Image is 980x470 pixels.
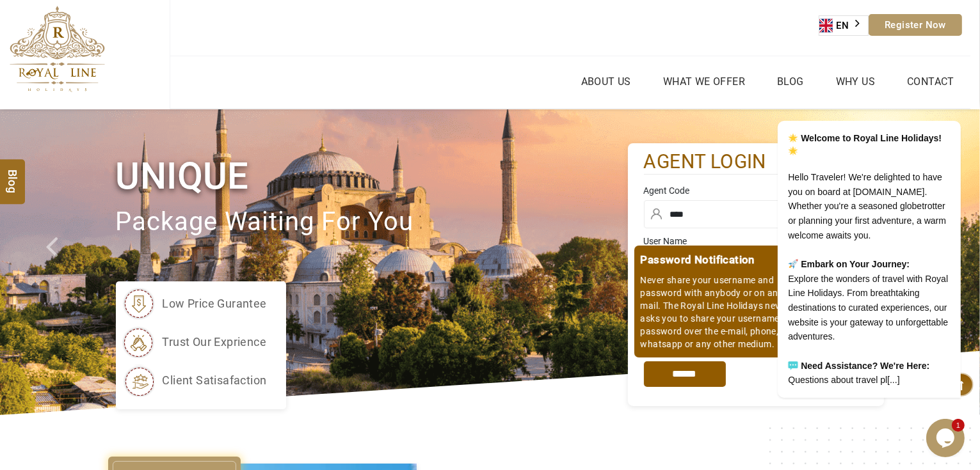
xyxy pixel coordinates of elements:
p: package waiting for you [116,201,628,244]
a: Check next prev [29,109,79,415]
li: client satisafaction [122,364,267,396]
span: Blog [4,169,21,180]
label: Remember me [657,338,707,347]
li: trust our exprience [122,326,267,358]
label: Agent Code [644,184,868,197]
iframe: chat widget [926,419,967,457]
li: low price gurantee [122,288,267,320]
a: What we Offer [660,72,748,91]
a: About Us [578,72,634,91]
img: The Royal Line Holidays [10,6,105,92]
label: User Name [644,235,868,247]
h1: Unique [116,152,628,200]
h2: agent login [644,150,868,175]
label: Password [644,285,868,298]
